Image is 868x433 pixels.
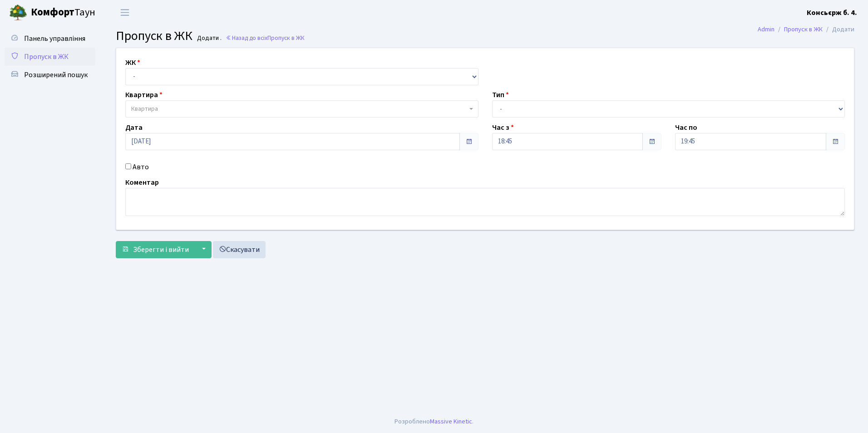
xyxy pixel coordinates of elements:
[125,122,143,133] label: Дата
[823,25,854,34] li: Додати
[807,8,857,18] b: Консьєрж б. 4.
[116,27,192,45] span: Пропуск в ЖК
[31,5,74,20] b: Комфорт
[492,89,509,100] label: Тип
[24,52,69,62] span: Пропуск в ЖК
[744,20,868,39] nav: breadcrumb
[430,417,472,426] a: Massive Kinetic
[807,7,857,18] a: Консьєрж б. 4.
[131,104,158,113] span: Квартира
[113,5,136,20] button: Переключити навігацію
[675,122,697,133] label: Час по
[133,162,149,172] label: Авто
[125,57,140,68] label: ЖК
[9,4,27,22] img: logo.png
[395,417,473,427] div: Розроблено .
[784,25,823,34] a: Пропуск в ЖК
[213,241,266,258] a: Скасувати
[758,25,774,34] a: Admin
[5,66,95,84] a: Розширений пошук
[5,30,95,48] a: Панель управління
[125,177,159,188] label: Коментар
[133,245,189,255] span: Зберегти і вийти
[226,34,305,42] a: Назад до всіхПропуск в ЖК
[195,34,222,42] small: Додати .
[24,70,88,80] span: Розширений пошук
[31,5,95,20] span: Таун
[267,34,305,42] span: Пропуск в ЖК
[125,89,163,100] label: Квартира
[492,122,514,133] label: Час з
[116,241,195,258] button: Зберегти і вийти
[5,48,95,66] a: Пропуск в ЖК
[24,34,85,44] span: Панель управління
